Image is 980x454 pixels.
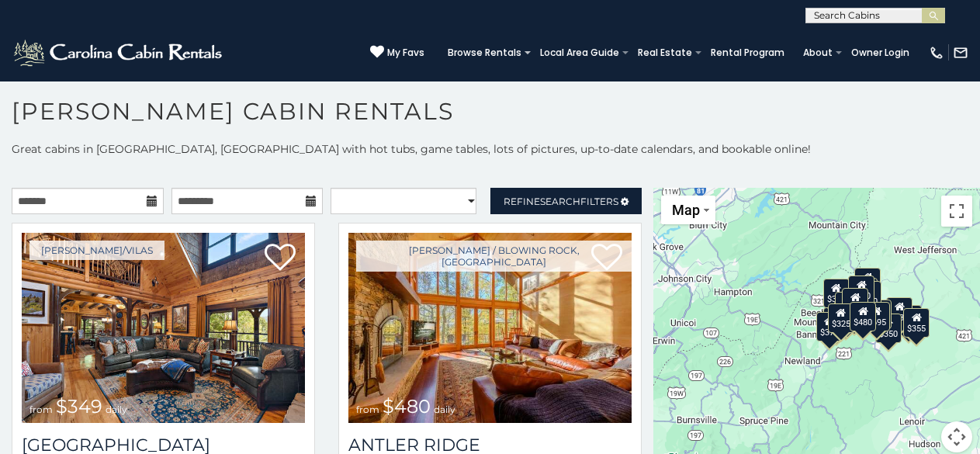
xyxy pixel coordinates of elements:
[816,311,842,341] div: $375
[383,395,431,418] span: $480
[56,395,102,418] span: $349
[854,267,881,296] div: $525
[929,45,944,61] img: phone-regular-white.png
[532,42,627,64] a: Local Area Guide
[370,45,424,61] a: My Favs
[941,421,972,452] button: Map camera controls
[440,42,529,64] a: Browse Rentals
[265,242,296,275] a: Add to favorites
[903,308,930,338] div: $355
[854,281,881,310] div: $250
[842,288,868,317] div: $210
[29,404,53,415] span: from
[849,302,875,331] div: $315
[822,278,849,307] div: $305
[827,303,854,332] div: $325
[953,45,968,61] img: mail-regular-white.png
[863,302,889,331] div: $695
[12,37,227,68] img: White-1-2.png
[348,233,632,423] img: Antler Ridge
[387,46,424,60] span: My Favs
[865,299,892,328] div: $380
[434,404,455,415] span: daily
[630,42,700,64] a: Real Estate
[703,42,792,64] a: Rental Program
[795,42,840,64] a: About
[672,202,700,218] span: Map
[504,196,618,207] span: Refine Filters
[356,241,632,272] a: [PERSON_NAME] / Blowing Rock, [GEOGRAPHIC_DATA]
[106,404,127,415] span: daily
[540,196,580,207] span: Search
[843,42,917,64] a: Owner Login
[29,241,164,260] a: [PERSON_NAME]/Vilas
[886,297,912,327] div: $930
[356,404,379,415] span: from
[22,233,305,423] a: Diamond Creek Lodge from $349 daily
[22,233,305,423] img: Diamond Creek Lodge
[874,314,901,343] div: $350
[850,301,876,331] div: $480
[848,275,874,304] div: $320
[941,196,972,227] button: Toggle fullscreen view
[348,233,632,423] a: Antler Ridge from $480 daily
[661,196,715,224] button: Change map style
[490,188,642,214] a: RefineSearchFilters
